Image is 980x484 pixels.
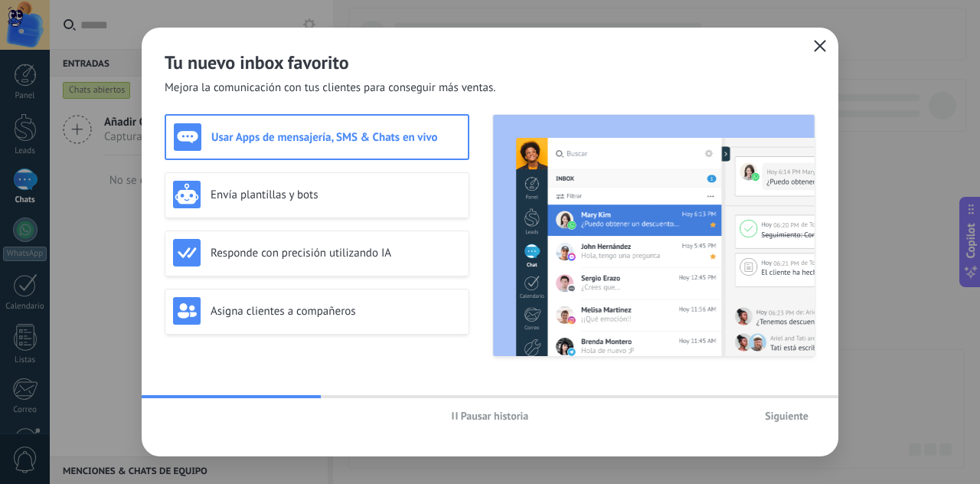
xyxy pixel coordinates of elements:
h3: Asigna clientes a compañeros [211,304,461,319]
h3: Responde con precisión utilizando IA [211,246,461,260]
h3: Envía plantillas y bots [211,188,461,202]
button: Siguiente [758,404,815,427]
h2: Tu nuevo inbox favorito [165,51,815,74]
span: Mejora la comunicación con tus clientes para conseguir más ventas. [165,80,496,96]
span: Pausar historia [461,410,529,421]
button: Pausar historia [445,404,536,427]
span: Siguiente [765,410,808,421]
h3: Usar Apps de mensajería, SMS & Chats en vivo [211,130,460,145]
